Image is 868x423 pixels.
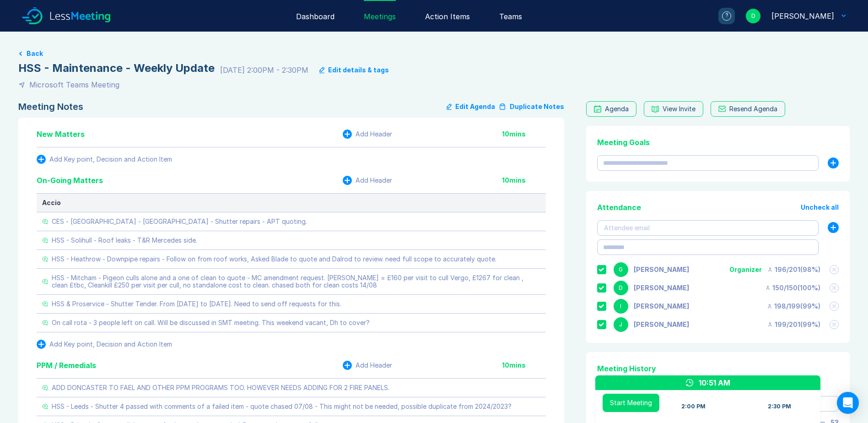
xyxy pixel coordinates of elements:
[729,105,777,113] div: Resend Agenda
[597,137,839,148] div: Meeting Goals
[37,340,172,349] button: Add Key point, Decision and Action Item
[614,299,628,314] div: I
[663,105,695,113] div: View Invite
[220,65,308,76] div: [DATE] 2:00PM - 2:30PM
[837,392,859,414] div: Open Intercom Messenger
[634,266,689,273] div: Gemma White
[343,361,392,370] button: Add Header
[328,66,389,74] div: Edit details & tags
[634,303,689,310] div: Iain Parnell
[27,50,43,57] button: Back
[722,11,731,21] div: ?
[52,218,307,225] div: CES - [GEOGRAPHIC_DATA] - [GEOGRAPHIC_DATA] - Shutter repairs - APT quoting.
[18,50,850,57] a: Back
[52,319,370,326] div: On call rota - 3 people left on call. Will be discussed in SMT meeting. This weekend vacant, Dh t...
[614,281,628,295] div: D
[356,177,392,184] div: Add Header
[707,8,735,24] a: ?
[767,266,820,273] div: 196 / 201 ( 98 %)
[18,61,215,76] div: HSS - Maintenance - Weekly Update
[18,101,83,112] div: Meeting Notes
[343,176,392,185] button: Add Header
[729,266,762,273] div: Organizer
[37,360,96,371] div: PPM / Remedials
[52,255,496,263] div: HSS - Heathrow - Downpipe repairs - Follow on from roof works, Asked Blade to quote and Dalrod to...
[586,101,636,117] a: Agenda
[37,175,103,186] div: On-Going Matters
[319,66,389,74] button: Edit details & tags
[502,177,546,184] div: 10 mins
[29,79,119,90] div: Microsoft Teams Meeting
[681,403,706,410] div: 2:00 PM
[597,363,839,374] div: Meeting History
[52,300,341,308] div: HSS & Proservice - Shutter Tender. From [DATE] to [DATE]. Need to send off requests for this.
[765,284,820,292] div: 150 / 150 ( 100 %)
[699,377,730,388] div: 10:51 AM
[42,199,540,206] div: Accio
[597,202,641,213] div: Attendance
[614,262,628,277] div: G
[499,101,564,112] button: Duplicate Notes
[746,9,760,23] div: D
[49,156,172,163] div: Add Key point, Decision and Action Item
[37,155,172,164] button: Add Key point, Decision and Action Item
[37,129,85,140] div: New Matters
[634,321,689,328] div: Jonny Welbourn
[801,204,839,211] button: Uncheck all
[356,130,392,138] div: Add Header
[771,11,834,22] div: David Hayter
[634,284,689,292] div: David Hayter
[356,362,392,369] div: Add Header
[767,321,820,328] div: 199 / 201 ( 99 %)
[52,384,389,391] div: ADD DONCASTER TO FAEL AND OTHER PPM PROGRAMS TOO. HOWEVER NEEDS ADDING FOR 2 FIRE PANELS.
[447,101,495,112] button: Edit Agenda
[49,341,172,348] div: Add Key point, Decision and Action Item
[767,303,820,310] div: 198 / 199 ( 99 %)
[343,130,392,139] button: Add Header
[603,394,659,412] button: Start Meeting
[502,130,546,138] div: 10 mins
[768,403,791,410] div: 2:30 PM
[711,101,785,117] button: Resend Agenda
[52,274,540,289] div: HSS - Mitcham - Pigeon culls alone and a one of clean to quote - MC amendment request. [PERSON_NA...
[644,101,703,117] button: View Invite
[605,105,629,113] div: Agenda
[614,317,628,332] div: J
[502,362,546,369] div: 10 mins
[52,237,197,244] div: HSS - Solihull - Roof leaks - T&R Mercedes side.
[52,403,512,410] div: HSS - Leeds - Shutter 4 passed with comments of a failed item - quote chased 07/08 - This might n...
